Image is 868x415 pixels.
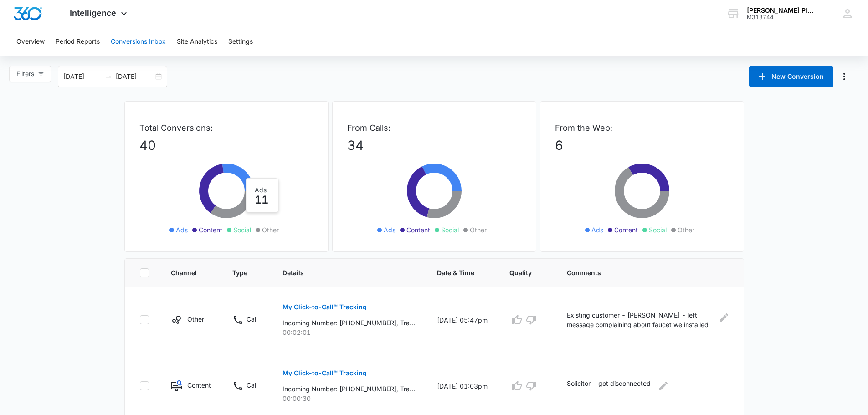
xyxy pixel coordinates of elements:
span: Ads [591,225,603,235]
button: Settings [228,27,253,56]
button: Conversions Inbox [111,27,166,56]
button: My Click-to-Call™ Tracking [282,362,367,384]
span: Content [614,225,638,235]
span: Social [649,225,667,235]
span: swap-right [105,73,112,80]
p: Incoming Number: [PHONE_NUMBER], Tracking Number: [PHONE_NUMBER], Ring To: [PHONE_NUMBER], Caller... [282,384,415,394]
p: From Calls: [347,122,521,134]
button: Overview [16,27,45,56]
p: Incoming Number: [PHONE_NUMBER], Tracking Number: [PHONE_NUMBER], Ring To: [PHONE_NUMBER], Caller... [282,318,415,328]
span: Social [233,225,251,235]
p: Existing customer - [PERSON_NAME] - left message complaining about faucet we installed [567,310,714,329]
button: Period Reports [56,27,100,56]
button: New Conversion [749,66,833,87]
p: Call [247,380,257,390]
input: End date [116,72,154,82]
button: Edit Comments [719,310,729,325]
div: account id [747,14,813,20]
span: Social [441,225,459,235]
p: Total Conversions: [139,122,313,134]
span: Intelligence [70,8,116,18]
p: Content [187,380,211,390]
button: Site Analytics [177,27,217,56]
p: From the Web: [555,122,729,134]
input: Start date [63,72,101,82]
p: Call [247,314,257,324]
p: 6 [555,136,729,155]
span: Date & Time [437,268,474,277]
p: 00:02:01 [282,328,415,337]
span: Type [232,268,247,277]
p: My Click-to-Call™ Tracking [282,304,367,310]
p: 40 [139,136,313,155]
button: Filters [9,66,51,82]
span: Content [199,225,222,235]
span: Quality [509,268,532,277]
p: My Click-to-Call™ Tracking [282,370,367,376]
span: Other [678,225,694,235]
span: to [105,73,112,80]
p: 00:00:30 [282,394,415,403]
button: My Click-to-Call™ Tracking [282,296,367,318]
td: [DATE] 05:47pm [426,287,498,353]
button: Manage Numbers [837,69,852,84]
span: Content [406,225,430,235]
span: Details [282,268,402,277]
p: Solicitor - got disconnected [567,379,651,393]
p: Other [187,314,204,324]
span: Ads [384,225,395,235]
p: 34 [347,136,521,155]
span: Filters [16,69,34,79]
span: Channel [171,268,197,277]
button: Edit Comments [656,379,671,393]
span: Other [470,225,487,235]
span: Comments [567,268,716,277]
div: account name [747,7,813,14]
span: Other [262,225,279,235]
span: Ads [176,225,188,235]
